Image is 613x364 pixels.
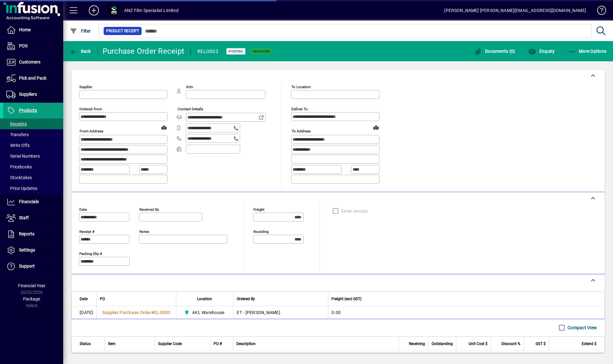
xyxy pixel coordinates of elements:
[19,76,46,81] span: Pick and Pack
[3,226,63,242] a: Reports
[139,229,149,234] mat-label: Notes
[124,5,179,15] div: ANZ Film Specialist Limited
[6,175,32,180] span: Stocktakes
[102,310,151,315] span: Supplier Purchase Order
[197,46,218,57] div: #ELO003
[473,45,517,57] button: Documents (0)
[19,27,31,32] span: Home
[3,87,63,102] a: Suppliers
[3,140,63,151] a: Write Offs
[106,28,139,34] span: Product Receipt
[3,118,63,129] a: Receipts
[291,107,308,111] mat-label: Deliver To
[79,85,92,89] mat-label: Supplier
[229,49,243,53] span: Posted
[3,22,63,38] a: Home
[19,247,35,252] span: Settings
[3,172,63,183] a: Stocktakes
[236,340,256,347] span: Description
[100,295,105,302] span: PO
[80,295,88,302] span: Date
[237,295,325,302] div: Ordered By
[18,283,46,288] span: Financial Year
[3,210,63,226] a: Staff
[3,258,63,274] a: Support
[108,340,116,347] span: Item
[63,45,98,57] app-page-header-button: Back
[19,215,29,220] span: Staff
[6,132,29,137] span: Transfers
[79,251,102,256] mat-label: Packing Slip #
[19,199,39,204] span: Financials
[568,49,607,54] span: More Options
[3,54,63,70] a: Customers
[3,242,63,258] a: Settings
[253,229,269,234] mat-label: Rounding
[68,25,93,37] button: Filter
[3,70,63,86] a: Pick and Pack
[23,296,40,301] span: Package
[3,194,63,210] a: Financials
[331,295,361,302] span: Freight (excl GST)
[19,264,35,269] span: Support
[19,43,27,48] span: POS
[432,340,453,347] span: Outstanding
[6,186,37,191] span: Price Updates
[72,306,96,319] td: [DATE]
[139,207,159,211] mat-label: Received by
[582,340,597,347] span: Extend $
[100,309,173,316] a: Supplier Purchase Order#ELO003
[444,5,586,15] div: [PERSON_NAME] [PERSON_NAME][EMAIL_ADDRESS][DOMAIN_NAME]
[80,295,93,302] div: Date
[592,1,605,22] a: Knowledge Base
[291,85,311,89] mat-label: To location
[19,59,40,64] span: Customers
[68,45,93,57] button: Back
[186,85,193,89] mat-label: Attn
[474,49,515,54] span: Documents (0)
[528,49,555,54] span: Enquiry
[154,310,171,315] span: ELO003
[159,122,169,132] a: View on map
[371,122,381,132] a: View on map
[19,108,37,113] span: Products
[214,340,222,347] span: PO #
[79,207,87,211] mat-label: Date
[3,129,63,140] a: Transfers
[6,121,27,126] span: Receipts
[6,164,32,169] span: Pricebooks
[80,340,91,347] span: Status
[3,161,63,172] a: Pricebooks
[501,340,520,347] span: Discount %
[3,183,63,194] a: Price Updates
[70,28,91,33] span: Filter
[409,340,425,347] span: Receiving
[566,325,597,331] label: Compact View
[3,151,63,161] a: Serial Numbers
[151,310,154,315] span: #
[158,340,182,347] span: Supplier Code
[536,340,546,347] span: GST $
[6,143,30,148] span: Write Offs
[70,49,91,54] span: Back
[104,5,124,16] button: Profile
[233,306,328,319] td: ET - [PERSON_NAME]
[197,295,212,302] span: Location
[79,229,94,234] mat-label: Receipt #
[567,45,608,57] button: More Options
[6,154,40,159] span: Serial Numbers
[100,295,173,302] div: PO
[192,309,224,316] span: AKL Warehouse
[103,46,185,56] div: Purchase Order Receipt
[79,107,102,111] mat-label: Ordered from
[328,306,604,319] td: 0.00
[84,5,104,16] button: Add
[19,92,37,97] span: Suppliers
[183,309,227,316] span: AKL Warehouse
[3,38,63,54] a: POS
[237,295,255,302] span: Ordered By
[253,207,264,211] mat-label: Freight
[331,295,597,302] div: Freight (excl GST)
[527,45,556,57] button: Enquiry
[469,340,488,347] span: Unit Cost $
